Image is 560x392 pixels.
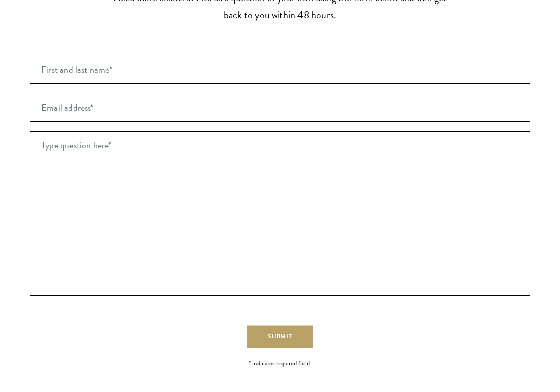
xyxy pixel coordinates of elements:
[30,56,530,84] input: First and last name*
[268,332,292,341] span: Submit
[30,94,530,122] input: Email address*
[30,358,530,369] p: * indicates required field.
[247,326,313,348] button: Submit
